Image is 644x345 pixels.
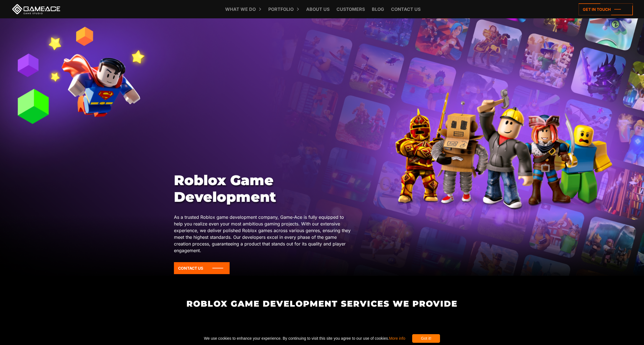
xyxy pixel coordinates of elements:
span: We use cookies to enhance your experience. By continuing to visit this site you agree to our use ... [204,334,405,343]
h1: Roblox Game Development [174,172,352,205]
a: Get in touch [579,3,633,15]
a: Contact Us [174,262,230,274]
h2: Roblox Game Development Services We Provide [174,299,470,308]
p: As a trusted Roblox game development company, Game-Ace is fully equipped to help you realize even... [174,214,352,254]
div: Got it! [412,334,440,343]
a: More info [389,336,405,341]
